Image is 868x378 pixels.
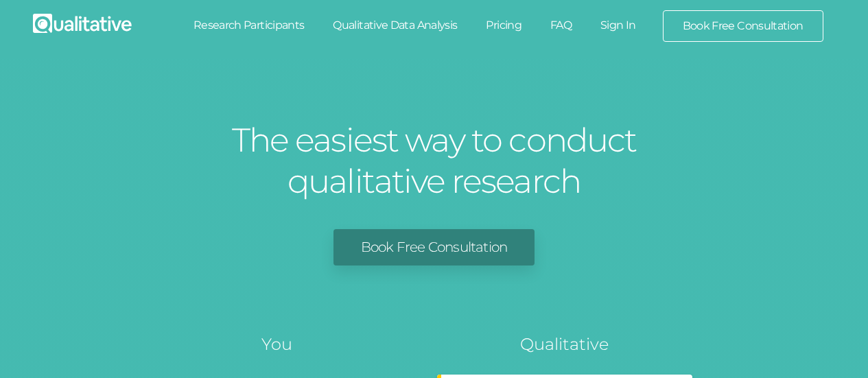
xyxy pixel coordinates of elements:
[33,14,132,33] img: Qualitative
[471,10,536,40] a: Pricing
[261,334,292,354] tspan: You
[520,334,609,354] tspan: Qualitative
[228,119,640,202] h1: The easiest way to conduct qualitative research
[318,10,471,40] a: Qualitative Data Analysis
[664,11,823,41] a: Book Free Consultation
[179,10,319,40] a: Research Participants
[536,10,586,40] a: FAQ
[333,229,535,265] a: Book Free Consultation
[586,10,650,40] a: Sign In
